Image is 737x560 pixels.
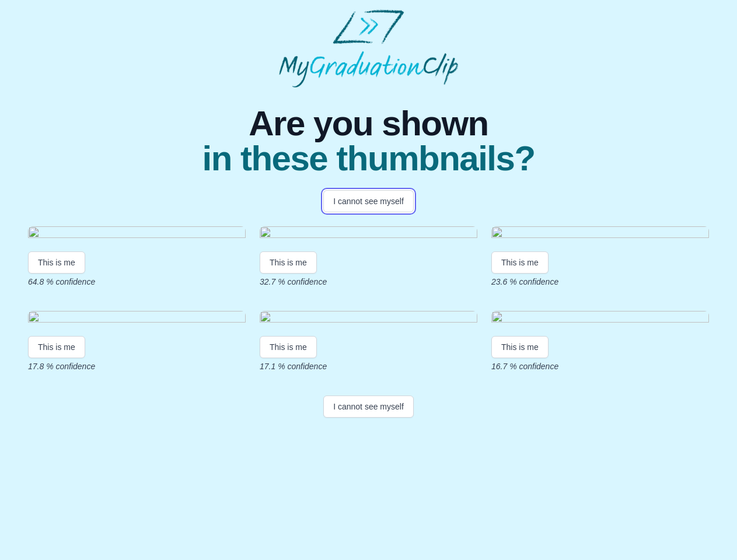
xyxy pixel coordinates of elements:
[260,360,477,372] p: 17.1 % confidence
[491,251,549,274] button: This is me
[28,276,246,288] p: 64.8 % confidence
[28,311,246,327] img: aa9ecf5adf99f98ea9d9f2eae2e6d9c27908e6b6.gif
[260,311,477,327] img: 4d71e9b4aa2ede1bf308a3173ccf735b4e2eb26a.gif
[260,276,477,288] p: 32.7 % confidence
[491,336,549,358] button: This is me
[279,9,459,87] img: MyGraduationClip
[260,226,477,242] img: ff8082f52401e0df7bf04233a5dccd8d75fc6314.gif
[28,226,246,242] img: 7cd4d9275b94ecc2bb82ac48f1bfb7465ac16758.gif
[491,311,709,327] img: af9f11d009e674e1d78a973300f636920cb84c55.gif
[260,251,317,274] button: This is me
[323,395,414,418] button: I cannot see myself
[491,226,709,242] img: 8980a94e858e03f333fc91663c38e1aecd038ea6.gif
[28,336,85,358] button: This is me
[491,276,709,288] p: 23.6 % confidence
[202,106,535,141] span: Are you shown
[491,360,709,372] p: 16.7 % confidence
[28,360,246,372] p: 17.8 % confidence
[202,141,535,176] span: in these thumbnails?
[28,251,85,274] button: This is me
[260,336,317,358] button: This is me
[323,190,414,212] button: I cannot see myself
